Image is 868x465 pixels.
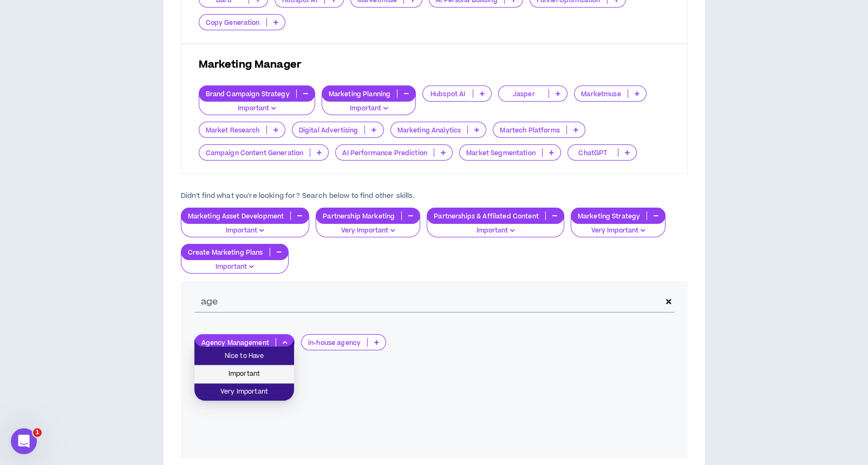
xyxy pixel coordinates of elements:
p: Important [329,104,409,114]
input: Type here to search all skills [194,292,664,313]
p: Marketmuse [575,90,627,98]
p: Market Research [199,126,266,134]
button: Very Important [571,217,666,237]
p: Market Segmentation [460,149,542,157]
p: Create Marketing Plans [181,248,270,256]
button: Important [181,253,289,274]
p: Marketing Analytics [391,126,468,134]
button: Important [322,95,416,115]
p: Marketing Planning [322,90,397,98]
p: AI Performance Prediction [336,149,434,157]
iframe: Intercom live chat [11,428,37,454]
p: Marketing Asset Development [181,212,291,220]
p: Digital Advertising [292,126,365,134]
p: Hubspot AI [423,90,473,98]
span: Very Important [201,386,288,398]
span: Nice to Have [201,350,288,362]
p: Marketing Manager [199,57,670,72]
span: Important [201,368,288,380]
p: ChatGPT [568,149,618,157]
button: Very Important [316,217,420,237]
p: Important [206,104,308,114]
p: in-house agency [302,338,367,347]
span: 1 [33,428,42,437]
p: Marketing Strategy [571,212,647,220]
p: Jasper [499,90,549,98]
p: Brand Campaign Strategy [199,90,296,98]
p: Copy Generation [199,18,266,26]
p: Agency Management [195,338,276,347]
p: Didn't find what you're looking for? Search below to find other skills. [181,191,688,200]
p: Campaign Content Generation [199,149,310,157]
button: Important [427,217,564,237]
p: Very Important [323,226,413,236]
p: Important [188,262,282,272]
p: Partnership Marketing [316,212,401,220]
p: Martech Platforms [493,126,566,134]
p: Partnerships & Affilated Content [427,212,545,220]
p: Very Important [578,226,659,236]
p: Important [188,226,303,236]
button: Important [181,217,310,237]
button: Important [199,95,315,115]
p: Important [434,226,557,236]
